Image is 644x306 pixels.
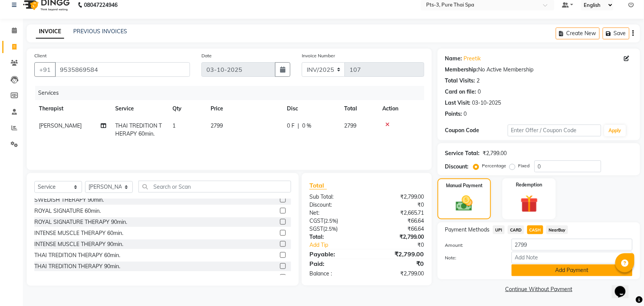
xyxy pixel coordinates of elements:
div: Paid: [304,259,367,268]
div: 2 [477,77,480,85]
span: 1 [172,122,175,129]
span: Payment Methods [445,226,490,234]
div: Coupon Code [445,126,508,134]
th: Total [340,100,378,117]
div: Name: [445,55,462,63]
div: ( ) [304,217,367,225]
div: SHIATSU THERAPY 60min. [34,274,101,282]
div: ₹2,799.00 [367,233,430,241]
img: _gift.svg [515,193,544,215]
div: ₹66.64 [367,217,430,225]
div: ₹66.64 [367,225,430,233]
span: UPI [493,225,505,234]
label: Amount: [440,242,506,249]
div: Payable: [304,249,367,259]
input: Amount [512,239,633,251]
label: Percentage [482,162,507,169]
div: ₹2,799.00 [367,249,430,259]
div: ₹2,799.00 [367,270,430,278]
div: Sub Total: [304,193,367,201]
div: Membership: [445,66,478,74]
span: CARD [508,225,524,234]
span: 2799 [344,122,356,129]
span: 0 F [287,122,295,130]
label: Invoice Number [302,52,335,59]
button: Save [603,28,630,39]
a: PREVIOUS INVOICES [73,28,127,35]
div: Service Total: [445,149,480,157]
a: Add Tip [304,241,377,249]
th: Price [206,100,282,117]
th: Qty [168,100,206,117]
div: 03-10-2025 [472,99,501,107]
th: Therapist [34,100,111,117]
div: Last Visit: [445,99,471,107]
span: | [298,122,299,130]
div: ₹0 [367,201,430,209]
label: Manual Payment [446,182,483,189]
span: CGST [309,217,324,224]
img: _cash.svg [451,194,478,213]
div: Balance : [304,270,367,278]
label: Note: [440,254,506,261]
div: ROYAL SIGNATURE 60min. [34,207,101,215]
iframe: chat widget [612,275,636,298]
div: THAI TREDITION THERAPY 90min. [34,262,120,270]
div: Total: [304,233,367,241]
div: ₹2,665.71 [367,209,430,217]
label: Fixed [518,162,530,169]
div: ₹2,799.00 [483,149,507,157]
div: Card on file: [445,88,477,96]
div: No Active Membership [445,66,633,74]
label: Redemption [516,181,543,188]
div: Discount: [445,163,469,171]
div: ROYAL SIGNATURE THERAPY 90min. [34,218,127,226]
div: 0 [478,88,481,96]
div: ( ) [304,225,367,233]
div: Discount: [304,201,367,209]
input: Search by Name/Mobile/Email/Code [55,62,190,77]
span: 2.5% [325,226,336,232]
input: Enter Offer / Coupon Code [508,125,601,136]
div: SWEDISH THERAPY 90min. [34,196,104,204]
div: INTENSE MUSCLE THERAPY 90min. [34,240,123,248]
a: Continue Without Payment [439,285,639,293]
span: 2.5% [325,218,336,224]
div: Services [35,86,430,100]
div: THAI TREDITION THERAPY 60min. [34,251,120,259]
span: 0 % [302,122,311,130]
span: Total [309,181,327,189]
span: 2799 [211,122,223,129]
th: Service [111,100,168,117]
span: THAI TREDITION THERAPY 60min. [115,122,162,137]
div: 0 [464,110,467,118]
button: +91 [34,62,56,77]
th: Disc [282,100,340,117]
div: Points: [445,110,462,118]
div: Net: [304,209,367,217]
div: INTENSE MUSCLE THERAPY 60min. [34,229,123,237]
th: Action [378,100,424,117]
div: ₹0 [367,259,430,268]
input: Search or Scan [138,181,291,193]
button: Create New [556,28,600,39]
label: Date [201,52,212,59]
span: SGST [309,225,323,232]
div: Total Visits: [445,77,475,85]
div: ₹2,799.00 [367,193,430,201]
span: NearBuy [546,225,568,234]
span: [PERSON_NAME] [39,122,82,129]
button: Apply [604,125,626,136]
button: Add Payment [512,264,633,276]
a: INVOICE [36,25,64,39]
input: Add Note [512,252,633,264]
a: Preetik [464,55,481,63]
div: ₹0 [377,241,430,249]
label: Client [34,52,47,59]
span: CASH [527,225,544,234]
